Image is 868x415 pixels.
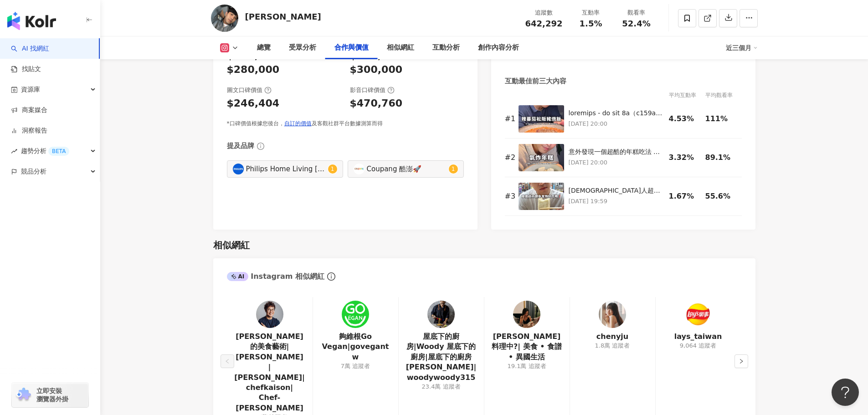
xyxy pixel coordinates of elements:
div: *口碑價值根據您後台， 及客觀社群平台數據測算而得 [227,120,464,128]
sup: 1 [328,164,337,174]
img: 韓國人超注重體態管理 超商大概1/3都是健身食物 就連飲料幾乎都無糖零卡 到底要多逼人😵‍💫 — 我們一起來開箱一下 超商健身食物到底好不好吃❓ #gs25 #편의점 #헬스 #헬스푸드 #닭가... [519,183,564,210]
div: $470,760 [350,97,403,111]
p: [DATE] 20:00 [569,119,664,129]
a: chrome extension立即安裝 瀏覽器外掛 [12,383,88,407]
div: 互動最佳前三大內容 [505,77,566,86]
p: [DATE] 20:00 [569,158,664,168]
div: 意外發現一個超酷的年糕吃法 作法簡單又很涮嘴 家裡有氣炸鍋的快來試試看～ —— 氣炸年糕 - 食材 韓國年糕 1包 楓糖漿 黑芝麻 - 作法 ① 氣炸鍋內鍋鋪上烘焙紙（搓揉後再鋪會更服貼） ② ... [569,148,664,157]
a: 夠維根Go Vegan|govegantw [320,332,391,362]
a: searchAI 找網紅 [11,44,49,53]
img: 意外發現一個超酷的年糕吃法 作法簡單又很涮嘴 家裡有氣炸鍋的快來試試看～ —— 氣炸年糕 - 食材 韓國年糕 1包 楓糖漿 黑芝麻 - 作法 ① 氣炸鍋內鍋鋪上烘焙紙（搓揉後再鋪會更服貼） ② ... [519,144,564,171]
a: lays_taiwan [674,332,722,342]
button: right [734,354,748,368]
a: KOL Avatar [513,301,540,332]
img: KOL Avatar [342,301,369,328]
a: 找貼文 [11,65,41,74]
div: $180,000 - $300,000 [350,49,464,77]
div: Instagram 相似網紅 [227,272,324,282]
div: 平均互動率 [669,91,705,100]
span: 1 [331,166,334,172]
div: $246,404 [227,97,280,111]
span: 競品分析 [21,161,46,182]
div: # 1 [505,114,514,124]
div: 7萬 追蹤者 [341,362,370,370]
div: 23.4萬 追蹤者 [421,383,460,391]
a: KOL Avatar [684,301,712,332]
span: 趨勢分析 [21,141,69,161]
span: 資源庫 [21,79,40,100]
img: KOL Avatar [513,301,540,328]
a: KOL Avatar [599,301,626,332]
a: 商案媒合 [11,106,47,115]
div: 提及品牌 [227,141,254,151]
div: [PERSON_NAME] [245,11,321,22]
div: 1.67% [669,191,701,201]
div: 互動分析 [432,42,460,53]
div: 1.8萬 追蹤者 [595,342,630,350]
div: 9,064 追蹤者 [680,342,716,350]
span: 52.4% [622,19,650,28]
span: 1.5% [580,19,602,28]
div: 追蹤數 [525,8,563,17]
iframe: Help Scout Beacon - Open [832,379,859,406]
div: 3.32% [669,153,701,163]
div: Coupang 酷澎🚀 [367,164,447,174]
img: chrome extension [15,388,32,402]
img: 辣蕃茄松阪豬燉飯 - 食材 松阪豬 1盒（約200g) 白飯（冷藏） 1盒（170g) 洋蔥 1/6顆 蒜末 3顆 無鹽奶油 15g 蕃茄罐頭（or番茄醬） 30g 韓式辣椒醬 5g 水 150... [519,105,564,133]
div: 合作與價值 [334,42,369,53]
div: 創作內容分析 [478,42,519,53]
a: KOL Avatar [427,301,455,332]
span: 1 [452,166,455,172]
span: 立即安裝 瀏覽器外掛 [36,387,68,403]
span: 642,292 [525,19,563,28]
img: KOL Avatar [256,301,283,328]
a: 屋底下的廚房|Woody 屋底下的廚房|屋底下的廚房[PERSON_NAME]|woodywoody315 [406,332,477,383]
img: logo [7,12,56,30]
sup: 1 [449,164,458,174]
div: BETA [48,147,69,156]
img: KOL Avatar [233,164,244,174]
img: KOL Avatar [427,301,455,328]
div: 總覽 [257,42,271,53]
div: # 3 [505,191,514,201]
a: KOL Avatar [342,301,369,332]
div: 相似網紅 [387,42,414,53]
div: $180,000 - $280,000 [227,49,341,77]
div: 55.6% [705,191,737,201]
div: [DEMOGRAPHIC_DATA]人超注重體態管理 超商大概1/3都是健身食物 就連飲料幾乎都無糖零卡 到底要多逼人😵‍💫 — 我們一起來開箱一下 超商健身食物到底好不好吃❓ #gs25 #편... [569,186,664,195]
div: 111% [705,114,737,124]
span: right [739,359,744,364]
div: # 2 [505,153,514,163]
a: chenyju [596,332,628,342]
div: 受眾分析 [289,42,316,53]
div: 平均觀看率 [705,91,742,100]
span: rise [11,148,17,154]
a: 自訂的價值 [284,120,312,127]
div: 互動率 [574,8,608,17]
div: 19.1萬 追蹤者 [507,362,546,370]
img: KOL Avatar [354,164,365,174]
div: 近三個月 [726,41,758,55]
img: KOL Avatar [599,301,626,328]
div: AI [227,272,249,281]
a: KOL Avatar [256,301,283,332]
img: KOL Avatar [211,5,238,32]
img: KOL Avatar [684,301,712,328]
span: info-circle [326,271,337,282]
div: 影音口碑價值 [350,86,395,94]
div: Philips Home Living [GEOGRAPHIC_DATA] [246,164,326,174]
a: 洞察報告 [11,126,47,135]
p: [DATE] 19:59 [569,196,664,206]
span: info-circle [256,141,266,151]
div: 圖文口碑價值 [227,86,272,94]
a: [PERSON_NAME]料理中?| 美食 • 食譜 • 異國生活 [492,332,562,362]
div: 觀看率 [619,8,654,17]
div: loremips - do sit 8a（c159a) el（se） 3d（066e) te 2/4i ut 2l etdo 50m aliq（enima） 42m venia 9q n 080... [569,109,664,118]
div: 4.53% [669,114,701,124]
div: 89.1% [705,153,737,163]
div: 相似網紅 [213,239,250,251]
a: [PERSON_NAME]的美食藝術|[PERSON_NAME] |[PERSON_NAME]|chefkaison| Chef-[PERSON_NAME] [234,332,305,413]
button: left [221,354,234,368]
